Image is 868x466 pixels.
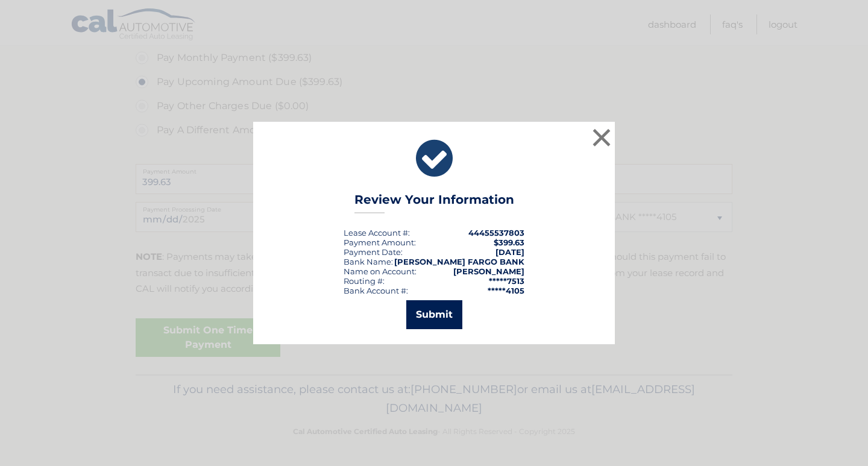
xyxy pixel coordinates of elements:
[406,300,462,329] button: Submit
[344,247,401,257] span: Payment Date
[495,247,524,257] span: [DATE]
[344,286,408,295] div: Bank Account #:
[354,192,514,213] h3: Review Your Information
[344,238,416,247] div: Payment Amount:
[468,228,524,238] strong: 44455537803
[394,257,524,266] strong: [PERSON_NAME] FARGO BANK
[494,238,524,247] span: $399.63
[344,276,385,286] div: Routing #:
[344,247,403,257] div: :
[344,266,417,276] div: Name on Account:
[453,266,524,276] strong: [PERSON_NAME]
[590,125,614,150] button: ×
[344,228,410,238] div: Lease Account #:
[344,257,393,266] div: Bank Name:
